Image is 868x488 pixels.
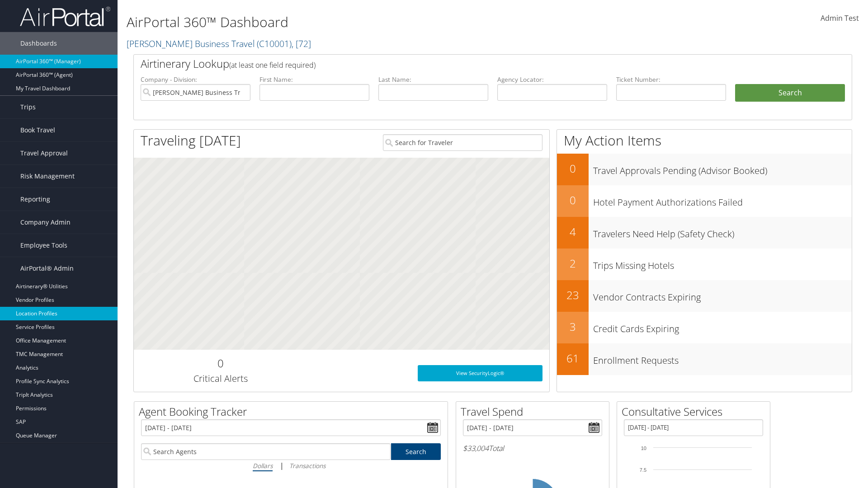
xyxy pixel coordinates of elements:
[593,318,852,335] h3: Credit Cards Expiring
[640,467,646,473] tspan: 7.5
[20,211,71,234] span: Company Admin
[593,223,852,240] h3: Travelers Need Help (Safety Check)
[557,131,852,150] h1: My Action Items
[557,312,852,343] a: 3Credit Cards Expiring
[616,75,726,84] label: Ticket Number:
[20,165,75,188] span: Risk Management
[557,185,852,217] a: 0Hotel Payment Authorizations Failed
[735,84,845,102] button: Search
[141,131,241,150] h1: Traveling [DATE]
[557,224,589,239] h2: 4
[461,404,609,419] h2: Travel Spend
[641,446,646,451] tspan: 10
[622,404,770,419] h2: Consultative Services
[463,443,602,453] h6: Total
[557,343,852,375] a: 61Enrollment Requests
[289,461,325,470] i: Transactions
[229,60,316,70] span: (at least one field required)
[557,192,589,208] h2: 0
[20,188,50,211] span: Reporting
[20,119,55,141] span: Book Travel
[593,350,852,367] h3: Enrollment Requests
[821,5,859,33] a: Admin Test
[593,160,852,177] h3: Travel Approvals Pending (Advisor Booked)
[463,443,489,453] span: $33,004
[257,38,292,50] span: ( C10001 )
[383,134,542,151] input: Search for Traveler
[557,319,589,334] h2: 3
[141,56,785,71] h2: Airtinerary Lookup
[557,161,589,176] h2: 0
[141,75,250,84] label: Company - Division:
[20,96,36,118] span: Trips
[141,443,391,460] input: Search Agents
[391,443,441,460] a: Search
[557,280,852,312] a: 23Vendor Contracts Expiring
[253,461,273,470] i: Dollars
[20,32,57,55] span: Dashboards
[557,287,589,303] h2: 23
[593,286,852,304] h3: Vendor Contracts Expiring
[141,460,441,471] div: |
[593,192,852,209] h3: Hotel Payment Authorizations Failed
[259,75,369,84] label: First Name:
[418,365,542,381] a: View SecurityLogic®
[20,6,110,27] img: airportal-logo.png
[127,38,311,50] a: [PERSON_NAME] Business Travel
[557,249,852,280] a: 2Trips Missing Hotels
[557,256,589,271] h2: 2
[139,404,448,419] h2: Agent Booking Tracker
[141,372,300,385] h3: Critical Alerts
[20,234,67,257] span: Employee Tools
[497,75,607,84] label: Agency Locator:
[20,257,74,280] span: AirPortal® Admin
[593,255,852,272] h3: Trips Missing Hotels
[127,13,615,32] h1: AirPortal 360™ Dashboard
[821,13,859,23] span: Admin Test
[20,142,68,164] span: Travel Approval
[557,217,852,249] a: 4Travelers Need Help (Safety Check)
[557,154,852,185] a: 0Travel Approvals Pending (Advisor Booked)
[292,38,311,50] span: , [ 72 ]
[141,356,300,371] h2: 0
[378,75,488,84] label: Last Name:
[557,351,589,366] h2: 61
